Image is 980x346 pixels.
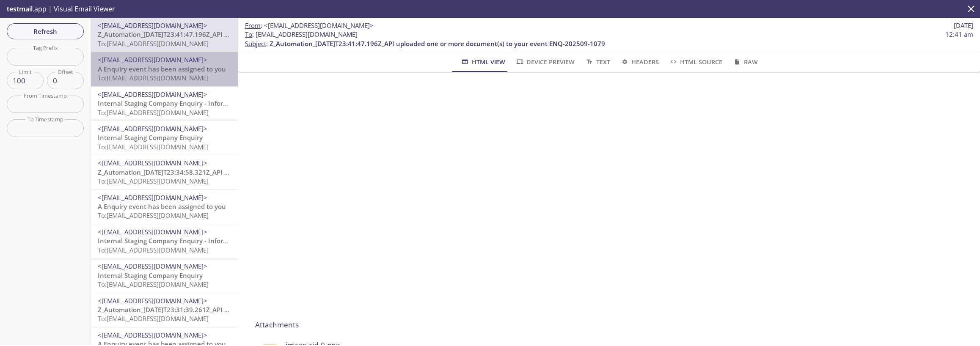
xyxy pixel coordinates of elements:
[245,30,973,48] p: :
[245,39,266,48] span: Subject
[7,23,84,39] button: Refresh
[7,4,33,14] span: testmail
[98,262,207,270] span: <[EMAIL_ADDRESS][DOMAIN_NAME]>
[98,39,209,48] span: To: [EMAIL_ADDRESS][DOMAIN_NAME]
[98,271,203,280] span: Internal Staging Company Enquiry
[98,202,226,211] span: A Enquiry event has been assigned to you
[98,331,207,339] span: <[EMAIL_ADDRESS][DOMAIN_NAME]>
[98,74,209,82] span: To: [EMAIL_ADDRESS][DOMAIN_NAME]
[945,30,973,39] span: 12:41 am
[460,57,505,67] span: HTML View
[91,190,238,224] div: <[EMAIL_ADDRESS][DOMAIN_NAME]>A Enquiry event has been assigned to youTo:[EMAIL_ADDRESS][DOMAIN_N...
[98,305,433,314] span: Z_Automation_[DATE]T23:31:39.261Z_API uploaded one or more document(s) to your event ENQ-202509-1077
[98,143,209,151] span: To: [EMAIL_ADDRESS][DOMAIN_NAME]
[98,168,433,176] span: Z_Automation_[DATE]T23:34:58.321Z_API uploaded one or more document(s) to your event ENQ-202509-1078
[98,124,207,133] span: <[EMAIL_ADDRESS][DOMAIN_NAME]>
[245,30,252,38] span: To
[255,319,963,330] p: Attachments
[270,39,605,48] span: Z_Automation_[DATE]T23:41:47.196Z_API uploaded one or more document(s) to your event ENQ-202509-1079
[98,90,207,99] span: <[EMAIL_ADDRESS][DOMAIN_NAME]>
[669,57,722,67] span: HTML Source
[91,293,238,327] div: <[EMAIL_ADDRESS][DOMAIN_NAME]>Z_Automation_[DATE]T23:31:39.261Z_API uploaded one or more document...
[98,193,207,202] span: <[EMAIL_ADDRESS][DOMAIN_NAME]>
[245,21,261,30] span: From
[98,108,209,117] span: To: [EMAIL_ADDRESS][DOMAIN_NAME]
[585,57,610,67] span: Text
[98,159,207,167] span: <[EMAIL_ADDRESS][DOMAIN_NAME]>
[98,280,209,288] span: To: [EMAIL_ADDRESS][DOMAIN_NAME]
[98,211,209,220] span: To: [EMAIL_ADDRESS][DOMAIN_NAME]
[98,21,207,30] span: <[EMAIL_ADDRESS][DOMAIN_NAME]>
[91,52,238,86] div: <[EMAIL_ADDRESS][DOMAIN_NAME]>A Enquiry event has been assigned to youTo:[EMAIL_ADDRESS][DOMAIN_N...
[98,65,226,73] span: A Enquiry event has been assigned to you
[98,297,207,305] span: <[EMAIL_ADDRESS][DOMAIN_NAME]>
[98,133,203,142] span: Internal Staging Company Enquiry
[98,314,209,323] span: To: [EMAIL_ADDRESS][DOMAIN_NAME]
[91,18,238,52] div: <[EMAIL_ADDRESS][DOMAIN_NAME]>Z_Automation_[DATE]T23:41:47.196Z_API uploaded one or more document...
[98,30,433,38] span: Z_Automation_[DATE]T23:41:47.196Z_API uploaded one or more document(s) to your event ENQ-202509-1079
[91,121,238,155] div: <[EMAIL_ADDRESS][DOMAIN_NAME]>Internal Staging Company EnquiryTo:[EMAIL_ADDRESS][DOMAIN_NAME]
[91,224,238,258] div: <[EMAIL_ADDRESS][DOMAIN_NAME]>Internal Staging Company Enquiry - Information RequiredTo:[EMAIL_AD...
[98,228,207,236] span: <[EMAIL_ADDRESS][DOMAIN_NAME]>
[91,87,238,121] div: <[EMAIL_ADDRESS][DOMAIN_NAME]>Internal Staging Company Enquiry - Information RequiredTo:[EMAIL_AD...
[264,21,374,30] span: <[EMAIL_ADDRESS][DOMAIN_NAME]>
[14,26,77,37] span: Refresh
[245,30,358,39] span: : [EMAIL_ADDRESS][DOMAIN_NAME]
[732,57,757,67] span: Raw
[620,57,659,67] span: Headers
[98,55,207,64] span: <[EMAIL_ADDRESS][DOMAIN_NAME]>
[98,177,209,185] span: To: [EMAIL_ADDRESS][DOMAIN_NAME]
[98,99,275,107] span: Internal Staging Company Enquiry - Information Required
[245,21,374,30] span: :
[91,258,238,292] div: <[EMAIL_ADDRESS][DOMAIN_NAME]>Internal Staging Company EnquiryTo:[EMAIL_ADDRESS][DOMAIN_NAME]
[98,246,209,254] span: To: [EMAIL_ADDRESS][DOMAIN_NAME]
[98,236,275,245] span: Internal Staging Company Enquiry - Information Required
[91,155,238,189] div: <[EMAIL_ADDRESS][DOMAIN_NAME]>Z_Automation_[DATE]T23:34:58.321Z_API uploaded one or more document...
[954,21,973,30] span: [DATE]
[515,57,575,67] span: Device Preview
